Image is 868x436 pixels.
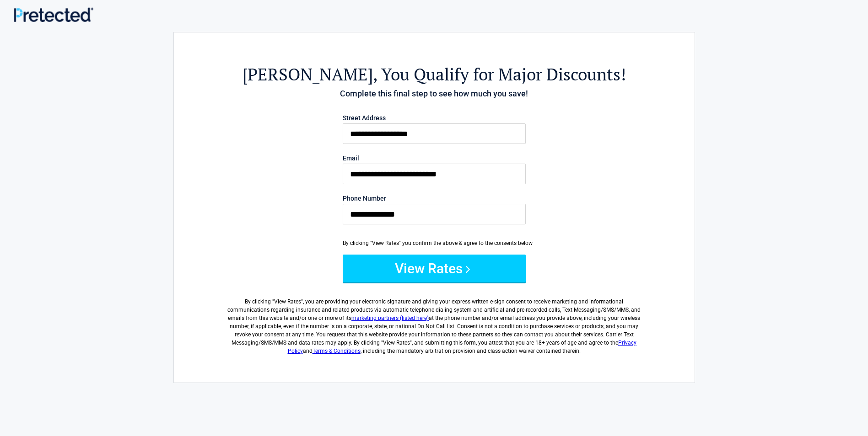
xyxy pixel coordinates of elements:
[343,239,526,247] div: By clicking "View Rates" you confirm the above & agree to the consents below
[343,115,526,121] label: Street Address
[343,155,526,161] label: Email
[343,255,526,282] button: View Rates
[351,315,429,321] a: marketing partners (listed here)
[243,63,373,85] span: [PERSON_NAME]
[313,348,361,354] a: Terms & Conditions
[274,298,301,305] span: View Rates
[224,88,644,100] h4: Complete this final step to see how much you save!
[14,7,93,21] img: Main Logo
[224,290,644,355] label: By clicking " ", you are providing your electronic signature and giving your express written e-si...
[224,63,644,85] h2: , You Qualify for Major Discounts!
[343,195,526,202] label: Phone Number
